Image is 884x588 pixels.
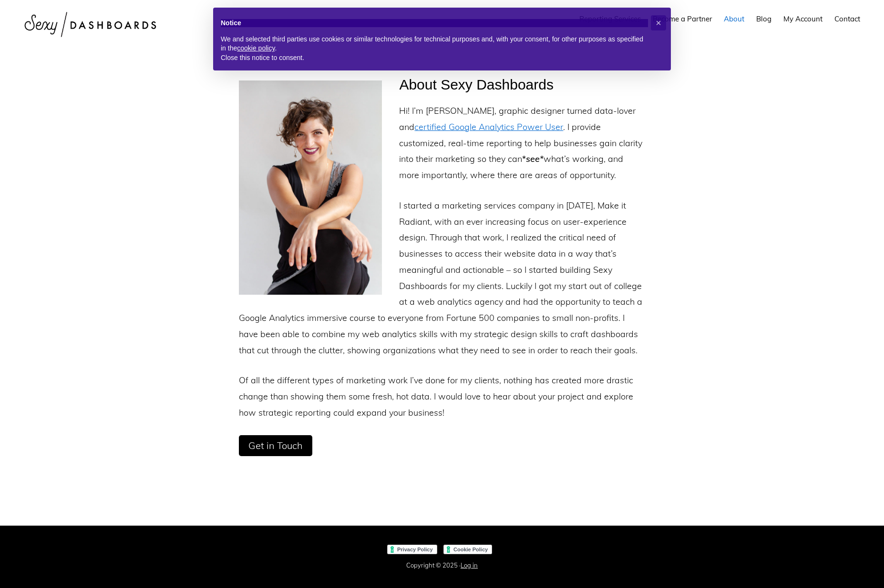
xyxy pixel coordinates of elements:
[239,372,645,420] p: Of all the different types of marketing work I’ve done for my clients, nothing has created more d...
[239,103,645,183] p: Hi! I’m [PERSON_NAME], graphic designer turned data-lover and . I provide customized, real-time r...
[221,35,648,53] p: We and selected third parties use cookies or similar technologies for technical purposes and, wit...
[830,6,865,32] a: Contact
[653,14,712,23] span: Become a Partner
[648,6,717,32] a: Become a Partner
[719,6,749,32] a: About
[834,14,860,23] span: Contact
[656,18,661,28] span: ×
[280,57,604,466] article: About Sexy Dashboards
[239,76,645,93] h2: About Sexy Dashboards
[779,6,827,32] a: My Account
[221,19,648,27] h2: Notice
[461,561,478,570] a: Log in
[19,5,162,44] img: Sexy Dashboards
[443,545,497,555] iframe: Cookie Policy
[651,15,666,30] button: Close this notice
[724,14,744,23] span: About
[239,435,312,456] a: Get in Touch
[221,53,648,63] p: Close this notice to consent.
[751,6,776,32] a: Blog
[783,14,822,23] span: My Account
[414,121,563,132] a: certified Google Analytics Power User
[575,6,865,32] nav: Main
[387,545,442,555] iframe: Privacy Policy
[756,14,771,23] span: Blog
[239,198,645,359] p: I started a marketing services company in [DATE], Make it Radiant, with an ever increasing focus ...
[237,44,275,52] a: cookie policy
